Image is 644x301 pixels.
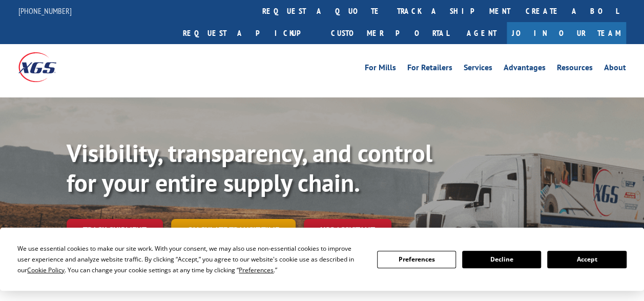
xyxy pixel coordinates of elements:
[239,266,274,274] span: Preferences
[27,266,65,274] span: Cookie Policy
[456,22,507,44] a: Agent
[365,64,396,75] a: For Mills
[171,219,296,241] a: Calculate transit time
[67,137,432,198] b: Visibility, transparency, and control for your entire supply chain.
[67,219,163,240] a: Track shipment
[504,64,546,75] a: Advantages
[407,64,452,75] a: For Retailers
[18,6,72,16] a: [PHONE_NUMBER]
[547,251,626,268] button: Accept
[17,243,364,275] div: We use essential cookies to make our site work. With your consent, we may also use non-essential ...
[462,251,541,268] button: Decline
[557,64,593,75] a: Resources
[304,219,391,241] a: XGS ASSISTANT
[604,64,626,75] a: About
[323,22,456,44] a: Customer Portal
[464,64,492,75] a: Services
[507,22,626,44] a: Join Our Team
[377,251,456,268] button: Preferences
[175,22,323,44] a: Request a pickup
